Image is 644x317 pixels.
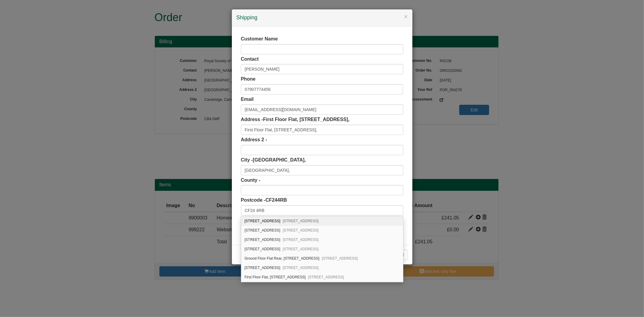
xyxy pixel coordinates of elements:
[241,76,256,83] label: Phone
[265,197,287,203] span: CF244RB
[241,177,261,184] label: County -
[241,226,403,235] div: 2 Clun Terrace
[241,235,403,245] div: 3 Clun Terrace
[283,219,319,223] span: [STREET_ADDRESS]
[283,238,319,242] span: [STREET_ADDRESS]
[308,275,344,279] span: [STREET_ADDRESS]
[236,14,408,22] h4: Shipping
[263,117,349,122] span: First Floor Flat, [STREET_ADDRESS],
[241,273,403,282] div: First Floor Flat, 7 Clun Terrace
[283,247,319,251] span: [STREET_ADDRESS]
[241,136,267,143] label: Address 2 -
[283,228,319,232] span: [STREET_ADDRESS]
[241,245,403,254] div: 5 Clun Terrace
[241,157,306,164] label: City -
[241,263,403,273] div: Flat 1, 7 Clun Terrace
[322,256,358,261] span: [STREET_ADDRESS]
[241,116,350,123] label: Address -
[241,96,254,103] label: Email
[241,36,278,43] label: Customer Name
[404,13,408,20] button: ×
[283,266,319,270] span: [STREET_ADDRESS]
[253,157,306,162] span: [GEOGRAPHIC_DATA],
[241,254,403,263] div: Ground Floor Flat Rear, 7 Clun Terrace
[241,216,403,226] div: 1 Clun Terrace
[241,197,287,204] label: Postcode -
[241,56,259,63] label: Contact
